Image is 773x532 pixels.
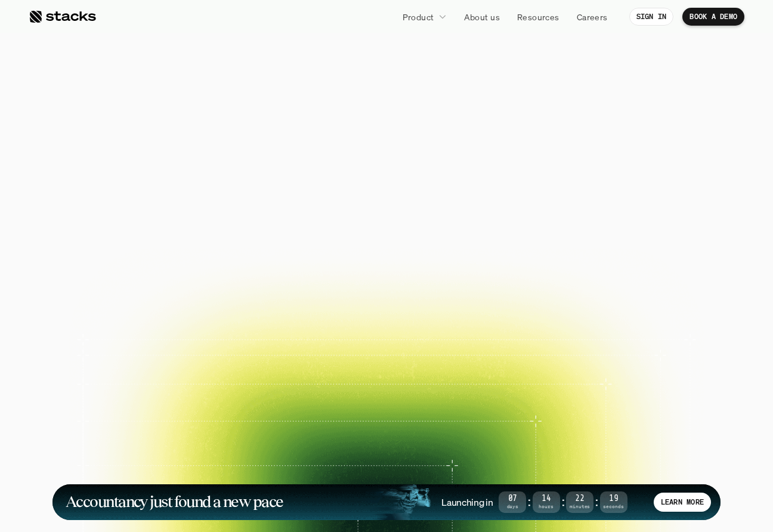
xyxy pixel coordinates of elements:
h2: Case study [116,342,148,349]
a: BOOK A DEMO [682,8,744,26]
span: Minutes [566,505,593,509]
h2: Case study [116,404,148,411]
strong: : [526,495,532,509]
span: financial [265,72,471,125]
span: 22 [566,496,593,502]
p: Close your books faster, smarter, and risk-free with Stacks, the AI tool for accounting teams. [237,193,536,230]
span: Days [499,505,526,509]
a: Resources [510,6,567,27]
span: 07 [499,496,526,502]
span: Hours [533,505,560,509]
p: BOOK A DEMO [283,258,351,275]
a: Case study [435,303,509,355]
a: Careers [570,6,615,27]
a: Case study [178,364,252,416]
a: Case study [92,364,166,416]
span: 14 [533,496,560,502]
p: BOOK A DEMO [689,13,737,21]
a: Case study [178,303,252,355]
span: 19 [600,496,627,502]
h4: Launching in [441,496,493,509]
span: The [160,72,255,125]
p: LEARN MORE [661,498,704,506]
p: EXPLORE PRODUCT [398,258,490,275]
span: Seconds [600,505,627,509]
p: Resources [517,11,559,23]
a: Accountancy just found a new paceLaunching in07Days:14Hours:22Minutes:19SecondsLEARN MORE [52,484,721,520]
span: Reimagined. [238,125,536,179]
h2: Case study [460,342,491,349]
p: Careers [577,11,608,23]
strong: : [593,495,599,509]
a: About us [457,6,507,27]
p: SIGN IN [636,13,667,21]
h2: Case study [202,404,234,411]
span: close. [481,72,613,125]
a: Case study [92,303,166,355]
p: Product [403,11,434,23]
a: EXPLORE PRODUCT [377,252,511,282]
strong: : [560,495,566,509]
h2: Case study [202,342,234,349]
a: SIGN IN [629,8,674,26]
p: About us [464,11,500,23]
p: and more [607,378,681,388]
h1: Accountancy just found a new pace [66,495,283,509]
a: BOOK A DEMO [262,252,372,282]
